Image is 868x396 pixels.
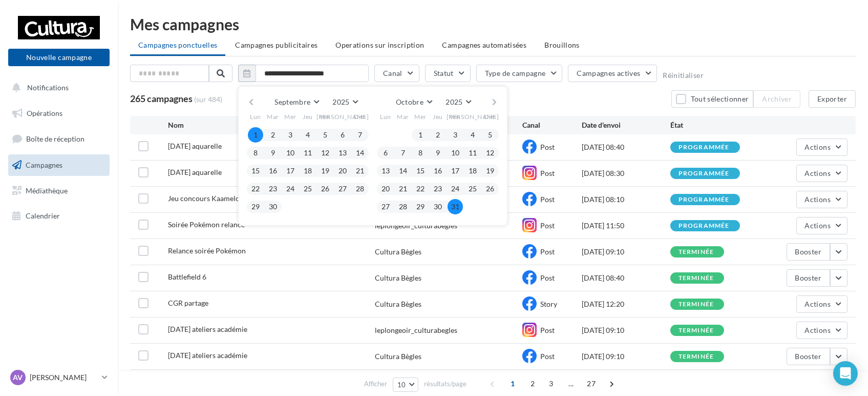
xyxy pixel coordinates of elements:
[26,134,84,143] span: Boîte de réception
[335,181,350,196] button: 27
[414,112,427,121] span: Mer
[805,300,831,308] span: Actions
[482,127,498,143] button: 5
[582,194,670,205] div: [DATE] 08:10
[352,145,368,161] button: 14
[248,127,263,143] button: 1
[352,127,368,143] button: 7
[168,325,247,333] span: Halloween ateliers académie
[679,353,714,360] div: terminée
[663,71,704,80] button: Réinitialiser
[378,163,393,179] button: 13
[540,273,555,282] span: Post
[6,77,108,98] button: Notifications
[796,138,848,156] button: Actions
[577,69,640,77] span: Campagnes actives
[317,127,333,143] button: 5
[395,163,411,179] button: 14
[582,142,670,152] div: [DATE] 08:40
[805,326,831,334] span: Actions
[378,181,393,196] button: 20
[395,145,411,161] button: 7
[679,144,730,151] div: programmée
[265,163,281,179] button: 16
[265,181,281,196] button: 23
[540,143,555,151] span: Post
[425,65,471,82] button: Statut
[375,299,421,309] div: Cultura Bègles
[375,325,457,335] div: leplongeoir_culturabegles
[582,221,670,231] div: [DATE] 11:50
[13,372,23,383] span: AV
[378,145,393,161] button: 6
[168,194,245,203] span: Jeu concours Kaamelott
[465,163,480,179] button: 18
[130,93,193,104] span: 265 campagnes
[396,97,424,106] span: Octobre
[168,120,375,130] div: Nom
[582,299,670,309] div: [DATE] 12:20
[248,181,263,196] button: 22
[448,199,463,214] button: 31
[540,247,555,256] span: Post
[482,181,498,196] button: 26
[670,120,759,130] div: État
[465,181,480,196] button: 25
[248,163,263,179] button: 15
[413,127,428,143] button: 1
[6,180,112,202] a: Médiathèque
[375,351,421,362] div: Cultura Bègles
[6,128,112,150] a: Boîte de réception
[446,97,462,106] span: 2025
[679,170,730,177] div: programmée
[583,375,600,392] span: 27
[679,301,714,308] div: terminée
[563,375,579,392] span: ...
[300,145,315,161] button: 11
[328,95,362,109] button: 2025
[540,300,557,308] span: Story
[430,163,446,179] button: 16
[522,120,581,130] div: Canal
[30,372,98,383] p: [PERSON_NAME]
[317,163,333,179] button: 19
[168,142,222,150] span: Halloween aquarelle
[6,205,112,227] a: Calendrier
[283,163,298,179] button: 17
[27,83,69,92] span: Notifications
[582,325,670,335] div: [DATE] 09:10
[6,154,112,176] a: Campagnes
[8,49,110,66] button: Nouvelle campagne
[568,65,657,82] button: Campagnes actives
[284,112,297,121] span: Mer
[540,195,555,204] span: Post
[413,163,428,179] button: 15
[168,246,246,255] span: Relance soirée Pokémon
[8,368,110,387] a: AV [PERSON_NAME]
[168,168,222,176] span: Halloween aquarelle
[6,103,112,124] a: Opérations
[283,181,298,196] button: 24
[352,163,368,179] button: 21
[270,95,323,109] button: Septembre
[448,127,463,143] button: 3
[540,169,555,177] span: Post
[395,199,411,214] button: 28
[679,327,714,334] div: terminée
[393,378,419,392] button: 10
[671,90,753,108] button: Tout sélectionner
[679,223,730,229] div: programmée
[465,127,480,143] button: 4
[430,199,446,214] button: 30
[413,199,428,214] button: 29
[248,199,263,214] button: 29
[352,181,368,196] button: 28
[317,145,333,161] button: 12
[397,112,409,121] span: Mar
[392,95,436,109] button: Octobre
[544,41,580,49] span: Brouillons
[300,127,315,143] button: 4
[805,195,831,204] span: Actions
[317,181,333,196] button: 26
[787,348,830,365] button: Booster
